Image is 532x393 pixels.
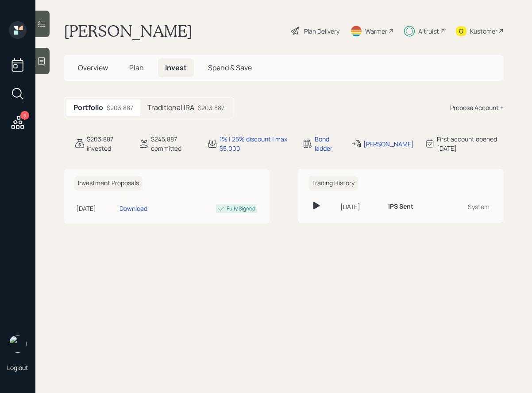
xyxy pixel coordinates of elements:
[76,204,116,213] div: [DATE]
[107,103,133,112] div: $203,887
[418,27,439,36] div: Altruist
[7,363,28,372] div: Log out
[129,63,144,72] span: Plan
[208,63,252,72] span: Spend & Save
[198,103,224,112] div: $203,887
[446,202,490,211] div: System
[9,335,27,353] img: sami-boghos-headshot.png
[315,134,340,153] div: Bond ladder
[64,21,193,41] h1: [PERSON_NAME]
[74,176,143,191] h6: Investment Proposals
[87,134,128,153] div: $203,887 invested
[78,63,108,72] span: Overview
[220,134,292,153] div: 1% | 25% discount | max $5,000
[73,103,103,112] h5: Portfolio
[304,27,339,36] div: Plan Delivery
[151,134,197,153] div: $245,887 committed
[470,27,497,36] div: Kustomer
[308,176,358,191] h6: Trading History
[147,103,194,112] h5: Traditional IRA
[165,63,187,72] span: Invest
[340,202,381,211] div: [DATE]
[388,203,413,210] h6: IPS Sent
[120,204,147,213] div: Download
[227,205,255,213] div: Fully Signed
[365,27,387,36] div: Warmer
[437,134,504,153] div: First account opened: [DATE]
[363,139,414,149] div: [PERSON_NAME]
[20,111,29,120] div: 5
[450,103,504,112] div: Propose Account +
